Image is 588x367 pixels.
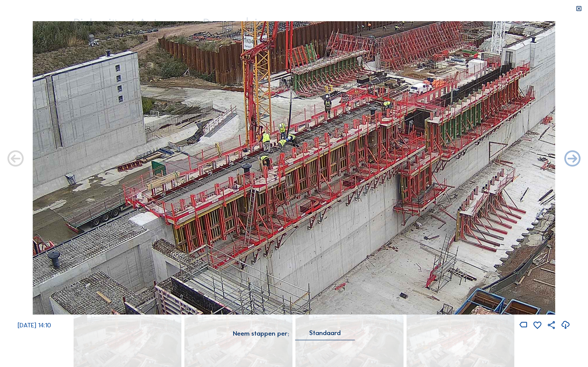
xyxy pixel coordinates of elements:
[295,330,355,340] div: Standaard
[309,330,341,335] div: Standaard
[33,21,555,314] img: Image
[233,330,289,337] div: Neem stappen per:
[563,149,582,169] i: Back
[6,149,25,169] i: Forward
[18,321,51,329] span: [DATE] 14:10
